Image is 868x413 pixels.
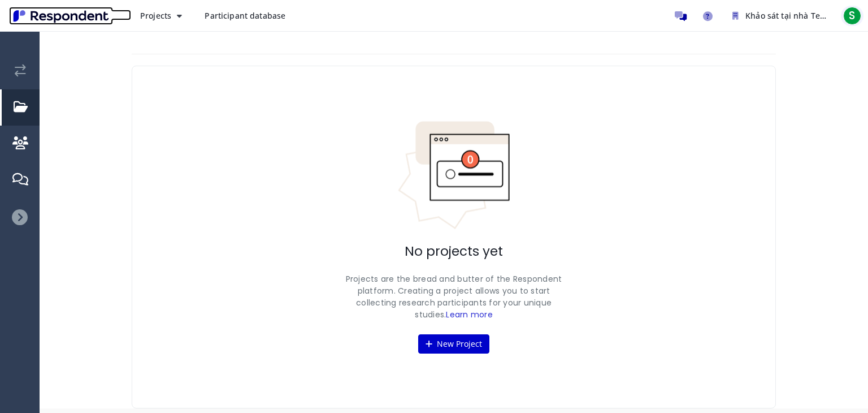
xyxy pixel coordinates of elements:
button: Khảo sát tại nhà Team [723,6,836,26]
img: Respondent [9,7,113,25]
a: Learn more [446,309,493,320]
a: Participant database [196,6,294,26]
a: Message participants [669,5,692,27]
button: S [841,6,863,26]
span: Khảo sát tại nhà Team [745,10,832,21]
p: Projects are the bread and butter of the Respondent platform. Creating a project allows you to st... [341,273,567,321]
h2: No projects yet [405,244,503,260]
span: Participant database [205,10,285,21]
button: New Project [418,334,489,354]
span: S [843,7,861,25]
a: Help and support [696,5,719,27]
button: Projects [131,6,191,26]
img: No projects indicator [397,121,510,230]
span: Projects [140,10,171,21]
